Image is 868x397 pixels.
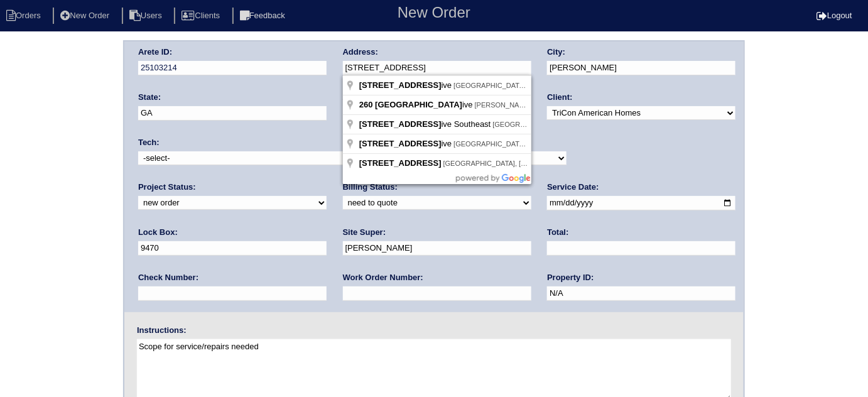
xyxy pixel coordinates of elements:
[343,61,531,75] input: Enter a location
[343,227,386,238] label: Site Super:
[359,158,442,168] span: [STREET_ADDRESS]
[122,11,172,20] a: Users
[138,46,172,58] label: Arete ID:
[547,227,568,238] label: Total:
[174,8,230,24] li: Clients
[343,182,398,193] label: Billing Status:
[138,227,178,238] label: Lock Box:
[138,137,160,148] label: Tech:
[53,11,119,20] a: New Order
[359,80,453,90] span: ive
[547,46,565,58] label: City:
[359,100,373,109] span: 260
[453,82,677,89] span: [GEOGRAPHIC_DATA], [GEOGRAPHIC_DATA], [GEOGRAPHIC_DATA]
[475,101,683,109] span: [PERSON_NAME], [GEOGRAPHIC_DATA], [GEOGRAPHIC_DATA]
[137,325,187,336] label: Instructions:
[138,92,161,103] label: State:
[232,8,295,24] li: Feedback
[138,182,196,193] label: Project Status:
[547,92,572,103] label: Client:
[359,119,493,129] span: ive Southeast
[122,8,172,24] li: Users
[493,121,717,128] span: [GEOGRAPHIC_DATA], [GEOGRAPHIC_DATA], [GEOGRAPHIC_DATA]
[453,140,677,148] span: [GEOGRAPHIC_DATA], [GEOGRAPHIC_DATA], [GEOGRAPHIC_DATA]
[53,8,119,24] li: New Order
[359,100,475,109] span: ive
[547,182,599,193] label: Service Date:
[174,11,230,20] a: Clients
[138,272,198,283] label: Check Number:
[375,100,462,109] span: [GEOGRAPHIC_DATA]
[359,139,453,148] span: ive
[547,272,594,283] label: Property ID:
[343,46,378,58] label: Address:
[343,272,423,283] label: Work Order Number:
[816,11,852,20] a: Logout
[443,160,667,167] span: [GEOGRAPHIC_DATA], [GEOGRAPHIC_DATA], [GEOGRAPHIC_DATA]
[359,80,442,90] span: [STREET_ADDRESS]
[359,119,442,129] span: [STREET_ADDRESS]
[359,139,442,148] span: [STREET_ADDRESS]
